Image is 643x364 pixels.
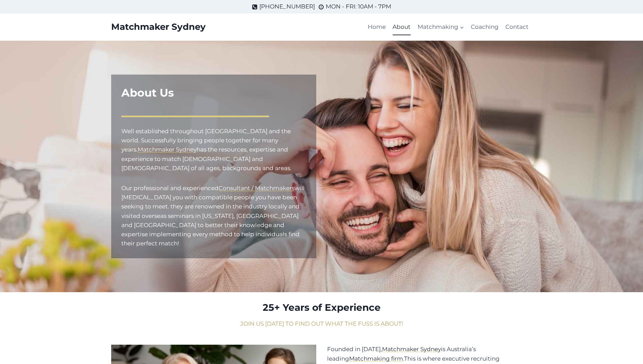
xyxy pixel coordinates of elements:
[121,184,306,248] p: Our professional and experienced will [MEDICAL_DATA] you with compatible people you have been see...
[138,146,197,153] a: Matchmaker Sydney
[252,2,315,11] a: [PHONE_NUMBER]
[121,127,306,173] p: has the resources, expertise and experience to match [DEMOGRAPHIC_DATA] and [DEMOGRAPHIC_DATA] of...
[219,185,295,191] a: Consultant / Matchmakers
[121,85,306,101] h1: About Us
[418,22,464,32] span: Matchmaking
[382,346,441,352] a: Matchmaker Sydney
[326,2,391,11] span: MON - FRI: 10AM - 7PM
[403,355,404,362] mark: .
[389,19,414,35] a: About
[111,22,206,32] a: Matchmaker Sydney
[111,300,532,315] h2: 25+ Years of Experience
[414,19,467,35] a: Matchmaking
[502,19,532,35] a: Contact
[364,19,389,35] a: Home
[349,355,403,362] a: Matchmaking firm
[259,2,315,11] span: [PHONE_NUMBER]
[121,128,291,153] mark: Well established throughout [GEOGRAPHIC_DATA] and the world. Successfully bringing people togethe...
[467,19,502,35] a: Coaching
[111,319,532,328] p: JOIN US [DATE] TO FIND OUT WHAT THE FUSS IS ABOUT!
[364,19,532,35] nav: Primary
